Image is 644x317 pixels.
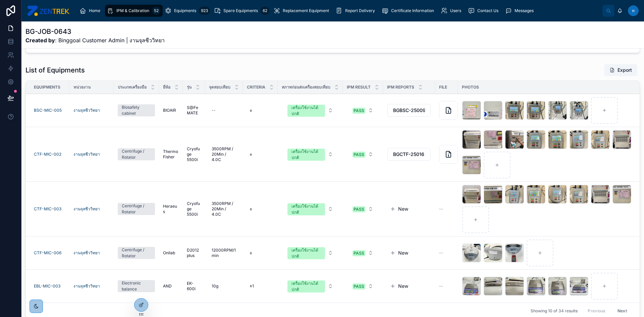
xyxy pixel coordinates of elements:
a: Replacement Equipment [271,5,334,17]
div: -- [212,108,216,113]
strong: Created by [25,37,55,44]
span: ± [250,206,252,212]
a: Contact Us [466,5,503,17]
span: ยี่ห้อ [163,85,170,90]
span: รุ่น [187,85,192,90]
button: Export [604,64,637,76]
button: Next [613,306,632,316]
span: Messages [515,8,534,13]
span: Replacement Equipment [283,8,329,13]
span: Showing 10 of 34 results [531,308,578,313]
span: Contact Us [477,8,498,13]
a: งานจุลชีววิทยา [73,250,100,256]
span: Spare Equipments [223,8,258,13]
a: งานจุลชีววิทยา [73,206,100,212]
div: PASS [354,206,364,212]
span: Report Delivery [345,8,375,13]
button: Select Button [347,203,379,215]
span: Users [450,8,461,13]
button: Select Button [387,104,431,117]
h1: BG-JOB-0643 [25,27,165,36]
div: Electronic balance [122,280,151,292]
button: New [390,250,428,256]
a: CTF-MIC-003 [34,206,61,212]
span: Equipments [34,85,60,90]
button: Select Button [347,247,379,259]
span: Ipm reports [387,85,414,90]
button: Select Button [387,148,431,161]
h1: List of Equipments [25,65,85,75]
button: New [390,283,428,289]
span: S@FeMATE [187,105,201,116]
button: Select Button [282,145,338,163]
div: PASS [354,108,364,114]
div: 62 [261,7,269,15]
a: BSC-MIC-005 [34,108,62,113]
span: BIOAIR [163,108,176,113]
div: PASS [354,250,364,256]
a: Messages [503,5,538,17]
div: Centrifuge / Rotator [122,203,151,215]
span: EK-600i [187,281,201,292]
span: EBL-MIC-003 [34,283,60,289]
a: Users [439,5,466,17]
span: Equipments [174,8,196,13]
span: Photos [462,85,479,90]
div: Centrifuge / Rotator [122,247,151,259]
span: Heraeus [163,204,179,214]
span: 3500RPM / 20Min / 4.0C [212,146,236,162]
a: งานจุลชีววิทยา [73,283,100,289]
span: -- [439,283,443,289]
div: เครื่องใช้งานได้ปกติ [291,203,321,215]
div: Centrifuge / Rotator [122,148,151,160]
span: Home [89,8,100,13]
span: ± [250,108,252,113]
span: สภาพก่อนส่งเครื่องสอบเทียบ [282,85,330,90]
div: PASS [354,152,364,158]
button: Select Button [282,200,338,218]
a: งานจุลชีววิทยา [73,152,100,157]
button: Select Button [347,104,379,116]
span: 12000RPM/1min [212,248,236,258]
a: Equipments923 [163,5,212,17]
span: ประเภทเครื่องมือ [118,85,147,90]
a: งานจุลชีววิทยา [73,108,100,113]
div: เครื่องใช้งานได้ปกติ [291,247,321,259]
span: CTF-MIC-002 [34,152,61,157]
span: ± [250,250,252,256]
div: PASS [354,283,364,289]
span: 10g [212,283,218,289]
span: -- [439,206,443,212]
span: BGBSC-25009 [393,107,425,114]
span: CTF-MIC-006 [34,250,61,256]
span: จุดสอบเทียบ [209,85,230,90]
a: IPM & Calibration52 [105,5,163,17]
span: Certificate Information [391,8,434,13]
span: หน่วยงาน [73,85,91,90]
div: scrollable content [75,3,602,18]
div: Biosafety cabinet [122,104,151,116]
span: AND [163,283,172,289]
span: Onilab [163,250,175,256]
button: Select Button [282,277,338,295]
span: File [439,85,447,90]
span: : Binggoal Customer Admin | งานจุลชีววิทยา [25,36,165,44]
a: Spare Equipments62 [212,5,271,17]
span: Thermo Fisher [163,149,179,160]
span: ท [632,8,635,13]
span: IPM Result [347,85,371,90]
img: App logo [27,5,69,16]
a: Home [77,5,105,17]
a: Report Delivery [334,5,380,17]
span: New [398,206,408,212]
span: BGCTF-25016 [393,151,424,158]
div: เครื่องใช้งานได้ปกติ [291,149,321,161]
span: Cryofuge 5500i [187,201,201,217]
span: New [398,250,408,256]
button: Select Button [347,280,379,292]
